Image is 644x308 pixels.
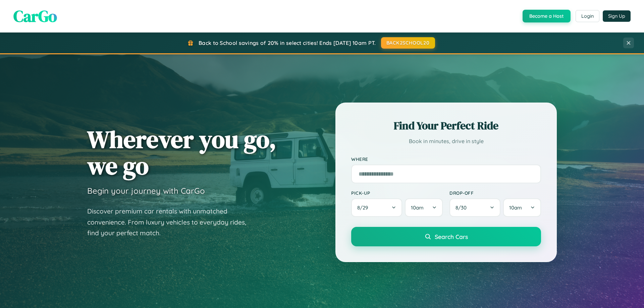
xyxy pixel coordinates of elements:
p: Discover premium car rentals with unmatched convenience. From luxury vehicles to everyday rides, ... [87,206,255,239]
button: 10am [503,198,541,217]
span: 10am [509,204,522,211]
button: Search Cars [351,227,541,246]
span: 8 / 29 [357,204,371,211]
h1: Wherever you go, we go [87,126,276,179]
label: Where [351,156,541,162]
label: Drop-off [449,190,541,196]
button: Login [576,10,599,22]
h3: Begin your journey with CarGo [87,186,205,196]
span: CarGo [13,5,57,27]
button: 8/29 [351,198,402,217]
button: 10am [405,198,443,217]
label: Pick-up [351,190,443,196]
h2: Find Your Perfect Ride [351,118,541,133]
span: Search Cars [435,233,468,240]
button: 8/30 [449,198,500,217]
button: BACK2SCHOOL20 [381,37,435,49]
span: 10am [411,204,424,211]
p: Book in minutes, drive in style [351,136,541,146]
span: Back to School savings of 20% in select cities! Ends [DATE] 10am PT. [199,40,376,46]
button: Become a Host [523,10,571,22]
span: 8 / 30 [455,204,470,211]
button: Sign Up [603,10,631,22]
